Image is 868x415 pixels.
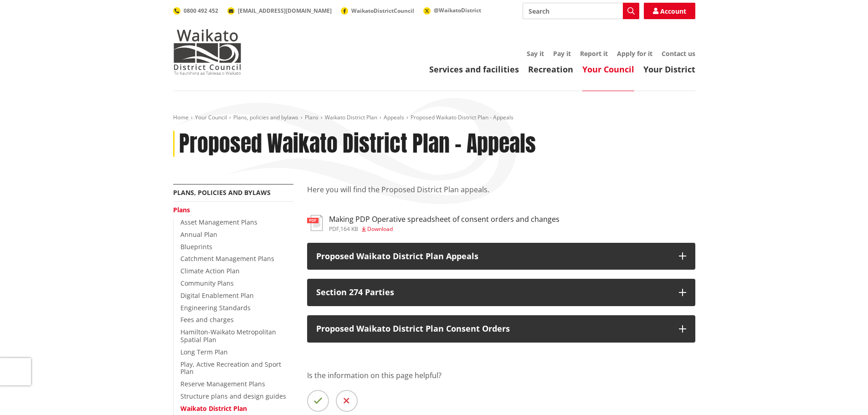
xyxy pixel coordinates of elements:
img: document-pdf.svg [307,215,323,231]
div: , [329,226,560,232]
button: Section 274 Parties [307,279,695,306]
p: Proposed Waikato District Plan Consent Orders [316,324,670,333]
p: Section 274 Parties [316,288,670,297]
span: Proposed Waikato District Plan - Appeals [411,113,514,121]
a: Reserve Management Plans [180,379,265,388]
a: Fees and charges [180,315,234,324]
a: 0800 492 452 [173,7,218,15]
a: Structure plans and design guides [180,392,286,400]
a: Asset Management Plans [180,218,257,226]
img: Waikato District Council - Te Kaunihera aa Takiwaa o Waikato [173,29,241,75]
p: Proposed Waikato District Plan Appeals [316,252,670,261]
button: Proposed Waikato District Plan Appeals [307,243,695,270]
a: Blueprints [180,242,212,251]
nav: breadcrumb [173,114,695,122]
a: Digital Enablement Plan [180,291,254,300]
a: Waikato District Plan [180,404,247,413]
a: Home [173,113,189,121]
h1: Proposed Waikato District Plan - Appeals [179,131,536,157]
a: Report it [580,49,608,58]
a: WaikatoDistrictCouncil [341,7,414,15]
span: pdf [329,225,339,233]
a: Climate Action Plan [180,266,240,275]
span: [EMAIL_ADDRESS][DOMAIN_NAME] [238,7,332,15]
a: Community Plans [180,279,234,287]
span: WaikatoDistrictCouncil [351,7,414,15]
a: Plans, policies and bylaws [173,188,271,197]
a: Your Council [195,113,227,121]
a: Engineering Standards [180,303,251,312]
span: Download [367,225,393,233]
p: Here you will find the Proposed District Plan appeals. [307,184,695,206]
a: Say it [527,49,544,58]
a: Your Council [582,64,634,75]
span: 164 KB [340,225,358,233]
a: Making PDP Operative spreadsheet of consent orders and changes pdf,164 KB Download [307,215,560,231]
span: @WaikatoDistrict [434,6,481,14]
a: Waikato District Plan [325,113,377,121]
a: Services and facilities [429,64,519,75]
a: Your District [643,64,695,75]
a: Plans, policies and bylaws [233,113,298,121]
a: Pay it [553,49,571,58]
a: Catchment Management Plans [180,254,274,263]
a: Account [644,3,695,19]
span: 0800 492 452 [184,7,218,15]
a: Appeals [384,113,404,121]
a: Contact us [662,49,695,58]
a: Plans [173,205,190,214]
button: Proposed Waikato District Plan Consent Orders [307,315,695,343]
a: Annual Plan [180,230,217,239]
a: Apply for it [617,49,652,58]
a: Recreation [528,64,573,75]
a: Plans [305,113,318,121]
input: Search input [523,3,639,19]
p: Is the information on this page helpful? [307,370,695,381]
a: Hamilton-Waikato Metropolitan Spatial Plan [180,328,276,344]
h3: Making PDP Operative spreadsheet of consent orders and changes [329,215,560,224]
a: @WaikatoDistrict [423,6,481,14]
a: [EMAIL_ADDRESS][DOMAIN_NAME] [227,7,332,15]
a: Long Term Plan [180,348,228,356]
a: Play, Active Recreation and Sport Plan [180,360,281,376]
